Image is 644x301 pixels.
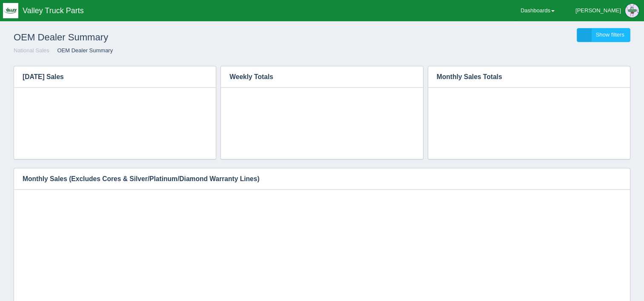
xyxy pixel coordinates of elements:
h3: Monthly Sales Totals [428,66,617,88]
span: Show filters [596,31,624,38]
h3: [DATE] Sales [14,66,203,88]
h3: Weekly Totals [221,66,397,88]
a: National Sales [14,47,49,54]
img: Profile Picture [625,4,639,17]
h1: OEM Dealer Summary [14,28,322,47]
li: OEM Dealer Summary [51,47,113,55]
img: q1blfpkbivjhsugxdrfq.png [3,3,18,18]
h3: Monthly Sales (Excludes Cores & Silver/Platinum/Diamond Warranty Lines) [14,168,617,190]
a: Show filters [577,28,630,42]
div: [PERSON_NAME] [575,2,621,19]
span: Valley Truck Parts [23,6,84,15]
